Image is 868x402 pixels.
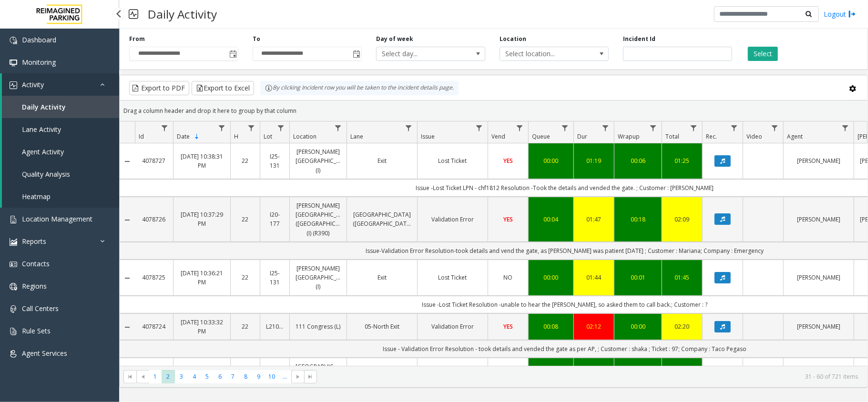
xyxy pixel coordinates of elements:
[503,157,513,165] span: YES
[304,370,317,383] span: Go to the last page
[226,370,239,383] span: Page 7
[668,215,696,224] div: 02:09
[22,192,51,201] span: Heatmap
[266,322,284,331] a: L21066000
[787,132,803,141] span: Agent
[141,215,167,224] a: 4078726
[500,35,526,43] label: Location
[768,121,781,134] a: Video Filter Menu
[120,121,868,366] div: Data table
[129,35,145,43] label: From
[120,158,135,165] a: Collapse Details
[687,121,700,134] a: Total Filter Menu
[266,370,278,383] span: Page 10
[22,102,66,111] span: Daily Activity
[620,156,656,165] a: 00:06
[2,118,119,141] a: Lane Activity
[10,261,17,268] img: 'icon'
[423,322,482,331] a: Validation Error
[789,215,848,224] a: [PERSON_NAME]
[706,132,717,141] span: Rec.
[665,132,679,141] span: Total
[126,373,134,381] span: Go to the first page
[234,132,238,141] span: H
[748,47,778,61] button: Select
[136,370,149,383] span: Go to the previous page
[214,370,226,383] span: Page 6
[353,273,411,282] a: Exit
[423,156,482,165] a: Lost Ticket
[10,283,17,291] img: 'icon'
[534,156,568,165] div: 00:00
[291,370,304,383] span: Go to the next page
[353,210,411,228] a: [GEOGRAPHIC_DATA] ([GEOGRAPHIC_DATA])
[500,47,587,60] span: Select location...
[22,259,50,268] span: Contacts
[494,156,522,165] a: YES
[239,370,252,383] span: Page 8
[22,214,92,223] span: Location Management
[323,372,858,381] kendo-pager-info: 31 - 60 of 721 items
[620,273,656,282] a: 00:01
[179,152,225,170] a: [DATE] 10:38:31 PM
[494,215,522,224] a: YES
[377,47,463,60] span: Select day...
[22,35,56,44] span: Dashboard
[307,373,315,381] span: Go to the last page
[265,84,273,92] img: infoIcon.svg
[201,370,214,383] span: Page 5
[188,370,201,383] span: Page 4
[668,322,696,331] a: 02:20
[22,80,44,89] span: Activity
[534,273,568,282] a: 00:00
[179,318,225,336] a: [DATE] 10:33:32 PM
[423,215,482,224] a: Validation Error
[668,273,696,282] div: 01:45
[143,2,222,26] h3: Daily Activity
[728,121,741,134] a: Rec. Filter Menu
[620,215,656,224] div: 00:18
[22,147,64,156] span: Agent Activity
[141,322,167,331] a: 4078724
[503,215,513,223] span: YES
[789,322,848,331] a: [PERSON_NAME]
[353,156,411,165] a: Exit
[123,370,136,383] span: Go to the first page
[293,132,317,141] span: Location
[580,215,608,224] div: 01:47
[580,273,608,282] a: 01:44
[10,328,17,335] img: 'icon'
[22,125,61,134] span: Lane Activity
[141,273,167,282] a: 4078725
[296,322,341,331] a: 111 Congress (L)
[491,132,505,141] span: Vend
[294,373,302,381] span: Go to the next page
[580,156,608,165] a: 01:19
[402,121,415,134] a: Lane Filter Menu
[266,269,284,287] a: I25-131
[22,237,46,246] span: Reports
[2,141,119,163] a: Agent Activity
[296,147,341,175] a: [PERSON_NAME][GEOGRAPHIC_DATA] (I)
[473,121,486,134] a: Issue Filter Menu
[260,81,459,95] div: By clicking Incident row you will be taken to the incident details page.
[252,370,265,383] span: Page 9
[599,121,612,134] a: Dur Filter Menu
[2,73,119,96] a: Activity
[513,121,526,134] a: Vend Filter Menu
[278,370,291,383] span: Page 11
[193,133,201,141] span: Sortable
[789,273,848,282] a: [PERSON_NAME]
[353,322,411,331] a: 05-North Exit
[618,132,640,141] span: Wrapup
[2,96,119,118] a: Daily Activity
[503,322,513,331] span: YES
[10,238,17,246] img: 'icon'
[504,273,513,281] span: NO
[10,216,17,223] img: 'icon'
[534,215,568,224] a: 00:04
